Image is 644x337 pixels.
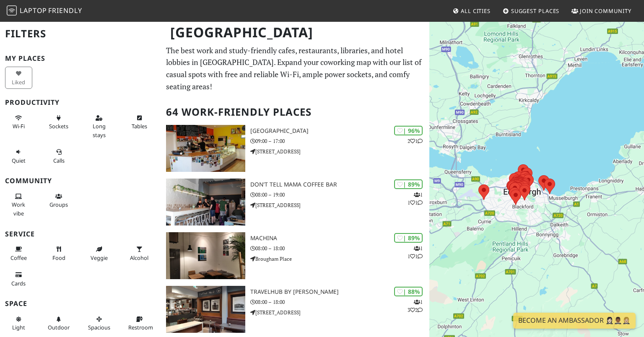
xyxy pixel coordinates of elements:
[394,179,423,189] div: | 89%
[250,255,429,263] p: Brougham Place
[5,111,32,133] button: Wi-Fi
[394,126,423,135] div: | 96%
[408,137,423,145] p: 2 1
[91,254,108,262] span: Veggie
[250,235,429,242] h3: Machina
[126,242,153,264] button: Alcohol
[449,3,494,18] a: All Cities
[499,3,563,18] a: Suggest Places
[5,21,156,47] h2: Filters
[5,312,32,334] button: Light
[408,298,423,314] p: 1 3 2
[20,6,47,15] span: Laptop
[49,201,68,208] span: Group tables
[12,201,25,217] span: People working
[5,242,32,264] button: Coffee
[161,125,429,172] a: North Fort Cafe | 96% 21 [GEOGRAPHIC_DATA] 09:00 – 17:00 [STREET_ADDRESS]
[250,148,429,156] p: [STREET_ADDRESS]
[45,189,73,212] button: Groups
[93,122,106,138] span: Long stays
[166,125,245,172] img: North Fort Cafe
[250,298,429,306] p: 08:00 – 18:00
[132,122,147,130] span: Work-friendly tables
[408,244,423,260] p: 1 1 1
[45,242,73,264] button: Food
[511,7,560,15] span: Suggest Places
[126,111,153,133] button: Tables
[250,308,429,316] p: [STREET_ADDRESS]
[166,44,424,93] p: The best work and study-friendly cafes, restaurants, libraries, and hotel lobbies in [GEOGRAPHIC_...
[86,111,113,142] button: Long stays
[7,4,82,18] a: LaptopFriendly LaptopFriendly
[5,268,32,290] button: Cards
[88,324,110,331] span: Spacious
[580,7,631,15] span: Join Community
[250,181,429,188] h3: Don't tell Mama Coffee Bar
[250,191,429,199] p: 08:00 – 19:00
[48,6,82,15] span: Friendly
[45,111,73,133] button: Sockets
[161,286,429,333] a: TravelHub by Lothian | 88% 132 TravelHub by [PERSON_NAME] 08:00 – 18:00 [STREET_ADDRESS]
[250,137,429,145] p: 09:00 – 17:00
[5,54,156,62] h3: My Places
[48,324,70,331] span: Outdoor area
[166,232,245,279] img: Machina
[130,254,148,262] span: Alcohol
[53,157,65,164] span: Video/audio calls
[394,233,423,243] div: | 89%
[49,122,68,130] span: Power sockets
[13,122,25,130] span: Stable Wi-Fi
[7,5,17,16] img: LaptopFriendly
[166,99,424,125] h2: 64 Work-Friendly Places
[250,288,429,296] h3: TravelHub by [PERSON_NAME]
[250,244,429,252] p: 08:00 – 18:00
[166,179,245,226] img: Don't tell Mama Coffee Bar
[11,280,26,287] span: Credit cards
[461,7,491,15] span: All Cities
[250,127,429,135] h3: [GEOGRAPHIC_DATA]
[250,201,429,209] p: [STREET_ADDRESS]
[161,232,429,279] a: Machina | 89% 111 Machina 08:00 – 18:00 Brougham Place
[45,145,73,167] button: Calls
[166,286,245,333] img: TravelHub by Lothian
[45,312,73,334] button: Outdoor
[5,145,32,167] button: Quiet
[164,21,428,44] h1: [GEOGRAPHIC_DATA]
[52,254,65,262] span: Food
[12,324,25,331] span: Natural light
[394,287,423,296] div: | 88%
[126,312,153,334] button: Restroom
[86,242,113,264] button: Veggie
[5,177,156,185] h3: Community
[568,3,635,18] a: Join Community
[128,324,153,331] span: Restroom
[5,189,32,220] button: Work vibe
[10,254,27,262] span: Coffee
[12,157,26,164] span: Quiet
[5,230,156,238] h3: Service
[161,179,429,226] a: Don't tell Mama Coffee Bar | 89% 111 Don't tell Mama Coffee Bar 08:00 – 19:00 [STREET_ADDRESS]
[86,312,113,334] button: Spacious
[513,313,636,329] a: Become an Ambassador 🤵🏻‍♀️🤵🏾‍♂️🤵🏼‍♀️
[408,191,423,207] p: 1 1 1
[5,300,156,308] h3: Space
[5,99,156,106] h3: Productivity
